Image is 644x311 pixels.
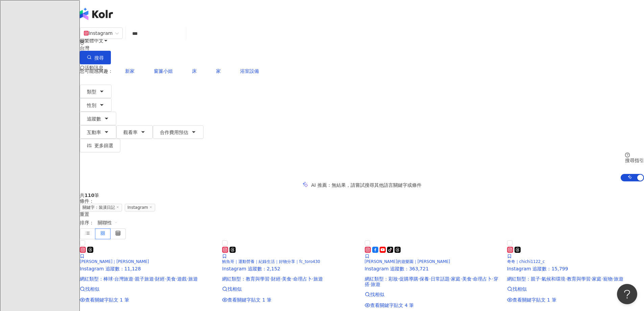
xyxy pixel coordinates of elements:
span: 美食 [282,276,291,282]
p: 網紅類型 ： [507,276,644,282]
button: 互動率 [80,125,116,139]
span: 查看關鍵字貼文 1 筆 [85,297,129,303]
button: 搜尋 [80,51,111,64]
span: · [369,282,371,287]
span: 旅遊 [371,282,380,287]
span: 床 [192,68,197,74]
span: [PERSON_NAME]的遊樂園｜[PERSON_NAME] [365,259,450,264]
span: · [418,276,420,282]
span: 條件 ： [80,198,94,204]
span: 搜尋 [94,55,104,61]
button: 觀看率 [116,125,153,139]
a: KOL Avatar[PERSON_NAME]的遊樂園｜[PERSON_NAME]Instagram 追蹤數：363,721網紅類型：彩妝·促購導購·保養·日常話題·家庭·美食·命理占卜·穿搭·... [365,239,502,308]
span: 美食 [166,276,176,282]
a: 查看關鍵字貼文 4 筆 [365,303,502,308]
div: 重置 [80,212,644,217]
p: Instagram 追蹤數 ： 2,152 [222,266,359,271]
span: 觀看率 [123,130,138,135]
span: 查看關鍵字貼文 1 筆 [228,297,271,303]
span: 教育與學習 [246,276,269,282]
span: 找相似 [512,286,527,292]
button: 追蹤數 [80,112,116,125]
a: KOL Avatar[PERSON_NAME]｜[PERSON_NAME]Instagram 追蹤數：11,128網紅類型：棒球·台灣旅遊·親子旅遊·財經·美食·遊戲·旅遊找相似查看關鍵字貼文 1 筆 [80,239,217,303]
span: 更多篩選 [94,143,113,148]
span: 合作費用預估 [160,130,188,135]
span: 遊戲 [177,276,187,282]
span: 家庭 [451,276,460,282]
span: · [269,276,271,282]
span: · [492,276,493,282]
button: 更多篩選 [80,139,120,152]
span: · [450,276,451,282]
span: 鮪魚哥｜運動營養｜紀錄生活｜好物分享｜fc_toro430 [222,259,320,264]
span: 保養 [420,276,429,282]
button: 窗簾小姐 [147,64,180,78]
span: 互動率 [87,130,101,135]
span: · [281,276,282,282]
span: 台灣旅遊 [114,276,133,282]
a: 找相似 [222,286,359,292]
span: · [613,276,614,282]
p: Instagram 追蹤數 ： 363,721 [365,266,502,271]
div: 共 筆 [80,193,644,198]
button: 合作費用預估 [153,125,204,139]
span: 財經 [271,276,281,282]
span: 您可能感興趣： [80,68,113,74]
p: 網紅類型 ： [222,276,359,282]
div: Instagram [84,28,113,39]
span: 浴室設備 [240,68,259,74]
button: 家 [209,64,228,78]
span: 追蹤數 [87,116,101,121]
div: 排序： [80,217,644,228]
a: 查看關鍵字貼文 1 筆 [80,297,217,303]
button: 類型 [80,85,112,98]
iframe: Help Scout Beacon - Open [617,284,637,304]
span: · [133,276,135,282]
span: 活動訊息 [85,65,103,70]
span: 110 [85,193,94,198]
span: 彩妝 [388,276,398,282]
span: 家 [216,68,221,74]
span: 找相似 [228,286,242,292]
p: 網紅類型 ： [365,276,502,287]
span: 氣候和環境 [542,276,565,282]
div: 搜尋指引 [625,158,644,163]
span: 關聯性 [98,217,118,228]
span: 查看關鍵字貼文 1 筆 [512,297,556,303]
span: · [154,276,155,282]
span: 奇奇｜chichi1122_c [507,259,545,264]
span: 棒球 [103,276,113,282]
a: KOL Avatar奇奇｜chichi1122_cInstagram 追蹤數：15,799網紅類型：親子·氣候和環境·教育與學習·家庭·寵物·旅遊找相似查看關鍵字貼文 1 筆 [507,239,644,303]
p: Instagram 追蹤數 ： 15,799 [507,266,644,271]
p: Instagram 追蹤數 ： 11,128 [80,266,217,271]
span: 日常話題 [431,276,450,282]
span: 促購導購 [399,276,418,282]
img: logo [80,8,113,20]
span: · [176,276,177,282]
span: · [113,276,114,282]
a: 找相似 [365,292,502,297]
span: 財經 [155,276,165,282]
span: 旅遊 [313,276,323,282]
span: [PERSON_NAME]｜[PERSON_NAME] [80,259,149,264]
a: 查看關鍵字貼文 1 筆 [507,297,644,303]
span: Instagram [125,204,155,212]
span: question-circle [625,153,630,157]
span: 無結果，請嘗試搜尋其他語言關鍵字或條件 [332,182,422,188]
span: 親子 [531,276,540,282]
span: 新家 [125,68,135,74]
span: · [591,276,592,282]
span: 親子旅遊 [135,276,154,282]
span: 旅遊 [188,276,198,282]
span: 關鍵字：裝潢日記 [80,204,122,212]
a: 找相似 [507,286,644,292]
span: 性別 [87,103,96,108]
span: · [565,276,567,282]
button: 床 [185,64,204,78]
span: 穿搭 [365,276,498,287]
span: · [540,276,542,282]
span: 家庭 [592,276,601,282]
span: 旅遊 [614,276,623,282]
span: · [429,276,430,282]
span: · [398,276,399,282]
